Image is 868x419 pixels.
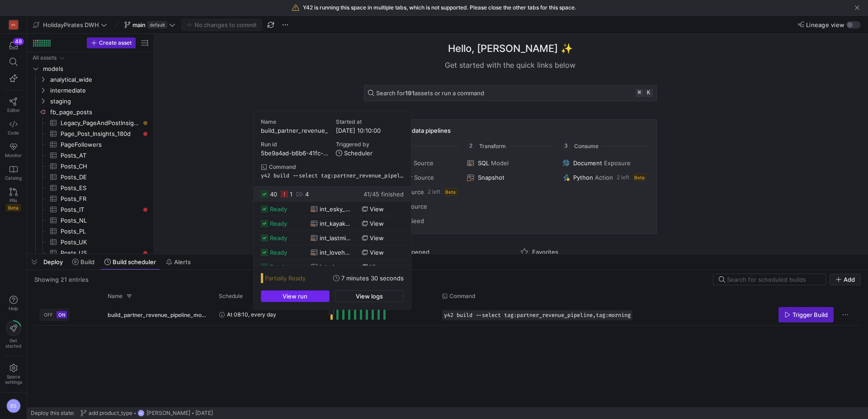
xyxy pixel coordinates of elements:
span: ready [270,246,287,260]
span: Deploy this state: [31,410,75,416]
div: Press SPACE to select this row. [31,226,150,237]
span: main [132,21,146,28]
a: fb_page_posts​​​​​​​​ [31,107,150,117]
span: Source [407,203,427,210]
span: view [370,260,384,274]
span: Build [80,258,94,265]
button: ConnectorSource [370,172,460,183]
input: Search for scheduled builds [727,276,820,283]
span: models [43,64,149,74]
span: fb_page_posts​​​​​​​​ [50,107,149,117]
div: Press SPACE to select this row. [34,304,861,326]
a: Editor [4,94,23,116]
a: Spacesettings [4,360,23,389]
div: Press SPACE to select this row. [31,172,150,182]
span: Posts_NL​​​​​​​​​ [61,215,140,226]
span: int_loveholidays_rev [320,246,351,260]
button: Add [830,274,861,285]
span: default [147,21,167,28]
span: Posts_UK​​​​​​​​​ [61,237,140,247]
span: Lineage view [806,21,844,28]
div: Press SPACE to select this row. [31,247,150,258]
span: Favorites [532,248,558,256]
button: FivetranSource [370,201,460,212]
button: maindefault [122,19,178,31]
span: Posts_AT​​​​​​​​​ [61,150,140,161]
div: 1 [290,191,292,198]
span: Page_Post_Insights_180d​​​​​​​​​ [61,129,140,139]
span: Partially Ready [265,275,306,282]
div: All assets [33,55,57,61]
button: Help [4,292,23,315]
button: View logs [335,290,404,302]
a: Page_Post_Insights_180d​​​​​​​​​ [31,128,150,139]
span: ready [270,202,287,216]
span: view [370,231,384,245]
div: Press SPACE to select this row. [254,231,407,245]
div: HG [9,20,18,29]
div: Get started with the quick links below [364,60,657,70]
div: Press SPACE to select this row. [254,260,407,274]
span: 5be9a4ad-b6b6-41fc-9701-1a6a1a1baa32 [261,149,329,157]
span: int_esky_rev [320,202,351,216]
span: y42 build --select tag:partner_revenue_pipeline,tag:morning [261,172,404,179]
button: PythonSource2 leftBeta [370,186,460,197]
a: PRsBeta [4,184,23,215]
a: Posts_ES​​​​​​​​​ [31,182,150,193]
a: Posts_IT​​​​​​​​​ [31,204,150,215]
div: BS [6,399,21,413]
span: Help [8,306,19,311]
span: view [370,246,384,260]
div: 48 [13,38,24,45]
span: Posts_ES​​​​​​​​​ [61,183,140,193]
div: Press SPACE to select this row. [31,182,150,193]
button: View run [261,290,330,302]
span: Posts_FR​​​​​​​​​ [61,194,140,204]
div: BS [137,410,145,417]
div: Press SPACE to select this row. [31,96,150,107]
button: add product_typeBS[PERSON_NAME][DATE] [78,407,215,419]
button: PythonAction2 leftBeta [561,172,651,183]
div: Press SPACE to select this row. [31,193,150,204]
span: Snapshot [478,174,505,181]
span: build_partner_revenue_pipeline_morning [108,304,208,326]
span: y42 build --select tag:partner_revenue_pipeline,tag:morning [444,312,631,318]
a: Posts_AT​​​​​​​​​ [31,150,150,161]
a: PageFollowers​​​​​​​​​ [31,139,150,150]
span: Beta [633,174,646,181]
button: Getstarted [4,317,23,352]
span: add product_type [89,410,132,416]
div: Showing 21 entries [34,276,89,283]
div: Press SPACE to select this row. [31,139,150,150]
span: View run [283,293,307,300]
button: Build [68,254,99,270]
span: Build your data pipelines [382,127,451,134]
span: Source [414,159,434,167]
span: Monitor [5,153,22,158]
span: Build scheduler [113,258,156,265]
a: Posts_NL​​​​​​​​​ [31,215,150,226]
span: Beta [444,188,457,196]
span: PageFollowers​​​​​​​​​ [61,140,140,150]
div: Press SPACE to select this row. [31,128,150,139]
span: Document [573,159,602,167]
a: HG [4,17,23,33]
span: 2 left [428,189,440,195]
span: Model [491,159,509,167]
a: Legacy_PageAndPostInsights​​​​​​​​​ [31,117,150,128]
a: Posts_DE​​​​​​​​​ [31,172,150,182]
button: Search for191assets or run a command⌘k [364,85,657,101]
span: ready [270,217,287,231]
span: Alerts [174,258,191,265]
a: Catalog [4,162,23,184]
span: ready [270,231,287,245]
span: Legacy_PageAndPostInsights​​​​​​​​​ [61,118,140,128]
kbd: ⌘ [636,89,644,97]
span: int_kayak_rev [320,217,351,231]
div: Press SPACE to select this row. [31,85,150,96]
a: Posts_PL​​​​​​​​​ [31,226,150,237]
div: 4 [305,191,309,198]
span: build_partner_revenue_pipeline_morning [261,127,377,134]
span: [PERSON_NAME] [146,410,190,416]
span: Schedule [219,293,243,299]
